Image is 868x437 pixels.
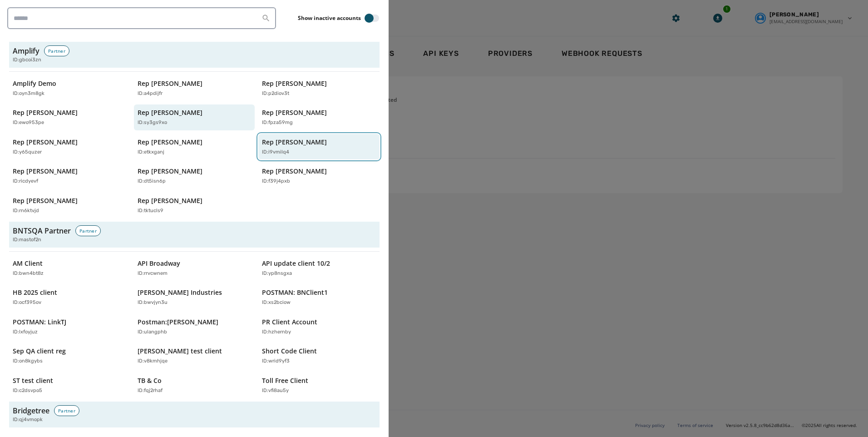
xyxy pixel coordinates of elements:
h3: Bridgetree [13,405,49,416]
p: Rep [PERSON_NAME] [13,108,78,117]
p: ID: y65quzer [13,149,42,156]
button: Rep [PERSON_NAME]ID:tktucls9 [134,193,255,218]
button: AM ClientID:bwn4bt8z [9,255,130,281]
button: Sep QA client regID:on8kgybs [9,343,130,369]
p: ID: dt5isn6p [138,178,166,185]
p: ID: ewo953pe [13,119,44,127]
div: Partner [75,225,101,236]
p: AM Client [13,259,43,268]
span: ID: qj4vmopk [13,416,43,424]
button: Rep [PERSON_NAME]ID:f39j4pxb [258,163,380,189]
h3: Amplify [13,45,39,56]
p: ID: v8kmhjqe [138,358,168,365]
p: ID: ricdyevf [13,178,38,185]
p: ID: on8kgybs [13,358,43,365]
button: Short Code ClientID:wrid9yf3 [258,343,380,369]
p: Rep [PERSON_NAME] [13,138,78,147]
p: Amplify Demo [13,79,56,88]
p: Rep [PERSON_NAME] [138,108,202,117]
span: ID: gbcoi3zn [13,56,41,64]
p: Short Code Client [262,347,317,356]
p: ID: vfi8au5y [262,387,289,395]
p: ID: i9vmilq4 [262,149,289,156]
p: ID: oyn3m8gk [13,90,44,98]
p: ID: a4pdijfr [138,90,163,98]
p: Rep [PERSON_NAME] [262,108,327,117]
button: POSTMAN: LinkTJID:lxfoyjuz [9,314,130,340]
button: Rep [PERSON_NAME]ID:i9vmilq4 [258,134,380,160]
p: Postman:[PERSON_NAME] [138,318,218,327]
p: TB & Co [138,376,162,385]
button: Rep [PERSON_NAME]ID:ewo953pe [9,104,130,130]
p: HB 2025 client [13,288,57,297]
p: POSTMAN: LinkTJ [13,318,66,327]
p: ID: bwn4bt8z [13,270,44,278]
p: ID: rn6ktvjd [13,207,39,215]
p: ID: etkxganj [138,149,164,156]
button: Rep [PERSON_NAME]ID:a4pdijfr [134,75,255,101]
p: ID: ulangphb [138,328,167,336]
p: Sep QA client reg [13,347,66,356]
span: ID: mastof2n [13,236,41,244]
button: API update client 10/2ID:yp8nsgxa [258,255,380,281]
p: ID: p2diov3t [262,90,289,98]
button: [PERSON_NAME] test clientID:v8kmhjqe [134,343,255,369]
div: Partner [44,45,69,56]
button: ST test clientID:c2dsvpo5 [9,372,130,398]
button: Rep [PERSON_NAME]ID:dt5isn6p [134,163,255,189]
p: [PERSON_NAME] Industries [138,288,222,297]
button: BridgetreePartnerID:qj4vmopk [9,402,380,427]
p: API Broadway [138,259,180,268]
button: Rep [PERSON_NAME]ID:rn6ktvjd [9,193,130,218]
p: API update client 10/2 [262,259,330,268]
p: ID: ocf395ov [13,299,41,307]
p: ID: lxfoyjuz [13,328,38,336]
p: ST test client [13,376,53,385]
p: ID: xs2bciow [262,299,291,307]
p: ID: fpza59mg [262,119,293,127]
button: Rep [PERSON_NAME]ID:ricdyevf [9,163,130,189]
p: Rep [PERSON_NAME] [138,196,202,205]
p: PR Client Account [262,318,317,327]
button: Rep [PERSON_NAME]ID:etkxganj [134,134,255,160]
button: PR Client AccountID:hzhernby [258,314,380,340]
p: ID: c2dsvpo5 [13,387,42,395]
button: HB 2025 clientID:ocf395ov [9,284,130,310]
button: AmplifyPartnerID:gbcoi3zn [9,42,380,68]
p: Rep [PERSON_NAME] [262,138,327,147]
button: Rep [PERSON_NAME]ID:p2diov3t [258,75,380,101]
button: Rep [PERSON_NAME]ID:sy3gs9xo [134,104,255,130]
p: Rep [PERSON_NAME] [262,79,327,88]
button: Postman:[PERSON_NAME]ID:ulangphb [134,314,255,340]
p: Toll Free Client [262,376,308,385]
p: Rep [PERSON_NAME] [13,196,78,205]
p: ID: wrid9yf3 [262,358,290,365]
button: BNTSQA PartnerPartnerID:mastof2n [9,222,380,248]
p: Rep [PERSON_NAME] [138,79,202,88]
button: Toll Free ClientID:vfi8au5y [258,372,380,398]
button: Rep [PERSON_NAME]ID:y65quzer [9,134,130,160]
div: Partner [54,405,79,416]
button: Amplify DemoID:oyn3m8gk [9,75,130,101]
p: ID: hzhernby [262,328,291,336]
p: Rep [PERSON_NAME] [262,167,327,176]
p: ID: yp8nsgxa [262,270,292,278]
p: ID: sy3gs9xo [138,119,167,127]
p: ID: fqj2rhaf [138,387,163,395]
p: Rep [PERSON_NAME] [138,138,202,147]
p: ID: bwvjyn3u [138,299,168,307]
p: ID: rrvcwnem [138,270,168,278]
p: POSTMAN: BNClient1 [262,288,328,297]
p: ID: f39j4pxb [262,178,290,185]
h3: BNTSQA Partner [13,225,71,236]
label: Show inactive accounts [298,15,361,22]
p: [PERSON_NAME] test client [138,347,222,356]
p: ID: tktucls9 [138,207,163,215]
button: POSTMAN: BNClient1ID:xs2bciow [258,284,380,310]
button: API BroadwayID:rrvcwnem [134,255,255,281]
button: [PERSON_NAME] IndustriesID:bwvjyn3u [134,284,255,310]
button: TB & CoID:fqj2rhaf [134,372,255,398]
button: Rep [PERSON_NAME]ID:fpza59mg [258,104,380,130]
p: Rep [PERSON_NAME] [138,167,202,176]
p: Rep [PERSON_NAME] [13,167,78,176]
